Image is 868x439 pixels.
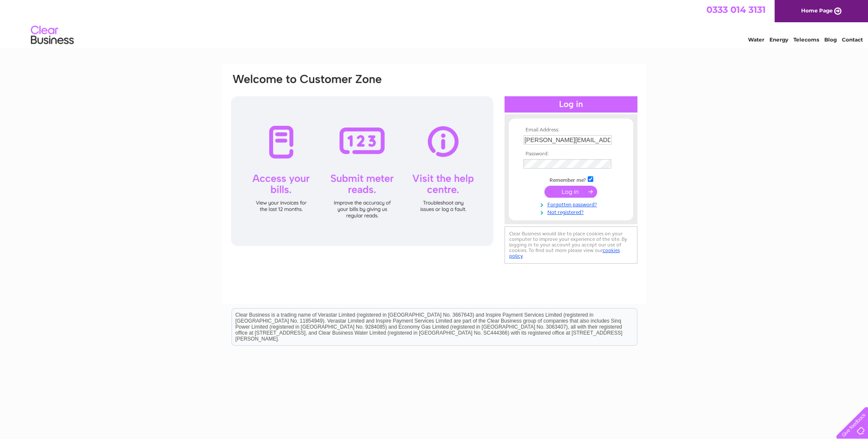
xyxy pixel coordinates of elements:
input: Submit [544,186,597,198]
td: Remember me? [521,175,621,184]
a: 0333 014 3131 [706,4,766,15]
th: Email Address: [521,127,621,133]
a: cookies policy [509,247,620,259]
div: Clear Business is a trading name of Verastar Limited (registered in [GEOGRAPHIC_DATA] No. 3667643... [232,5,637,42]
a: Telecoms [793,36,819,43]
th: Password: [521,151,621,157]
a: Energy [769,36,788,43]
a: Forgotten password? [523,200,621,208]
a: Water [748,36,764,43]
a: Not registered? [523,208,621,216]
div: Clear Business would like to place cookies on your computer to improve your experience of the sit... [505,226,637,264]
img: logo.png [30,22,74,48]
a: Blog [824,36,837,43]
a: Contact [842,36,863,43]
